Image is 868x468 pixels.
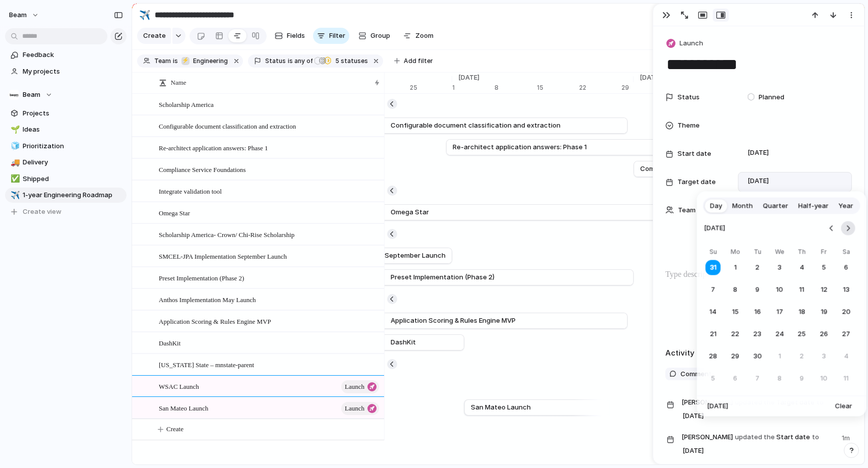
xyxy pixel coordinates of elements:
button: Sunday, September 7th, 2025 [704,281,722,299]
button: Friday, October 3rd, 2025 [815,347,833,366]
button: Wednesday, October 1st, 2025 [771,347,789,366]
button: Sunday, September 28th, 2025 [704,347,722,366]
button: Sunday, September 21st, 2025 [704,325,722,343]
span: Quarter [763,201,788,211]
button: Friday, September 12th, 2025 [815,281,833,299]
button: Thursday, October 9th, 2025 [793,370,811,388]
button: Year [834,198,858,214]
button: Tuesday, October 7th, 2025 [749,370,767,388]
button: Tuesday, September 30th, 2025 [749,347,767,366]
th: Wednesday [771,248,789,259]
button: Saturday, September 13th, 2025 [837,281,855,299]
button: Thursday, October 2nd, 2025 [793,347,811,366]
button: Day [705,198,727,214]
button: Monday, October 6th, 2025 [726,370,745,388]
button: Sunday, August 31st, 2025, selected [704,259,722,277]
button: Sunday, September 14th, 2025 [704,303,722,321]
th: Tuesday [749,248,767,259]
button: Monday, September 22nd, 2025 [726,325,745,343]
span: Month [732,201,753,211]
span: [DATE] [704,217,725,240]
button: Saturday, October 4th, 2025 [837,347,855,366]
th: Thursday [793,248,811,259]
button: Wednesday, September 17th, 2025 [771,303,789,321]
button: Month [727,198,758,214]
th: Sunday [704,248,722,259]
button: Monday, September 8th, 2025 [726,281,745,299]
button: Saturday, October 11th, 2025 [837,370,855,388]
span: Day [710,201,722,211]
button: Go to the Previous Month [825,221,839,236]
button: Monday, September 1st, 2025 [726,259,745,277]
button: Wednesday, September 3rd, 2025 [771,259,789,277]
th: Friday [815,248,833,259]
button: Friday, September 19th, 2025 [815,303,833,321]
button: Clear [831,399,856,414]
table: September 2025 [704,248,855,388]
button: Saturday, September 20th, 2025 [837,303,855,321]
button: Wednesday, September 10th, 2025 [771,281,789,299]
button: Tuesday, September 23rd, 2025 [749,325,767,343]
button: Thursday, September 25th, 2025 [793,325,811,343]
button: Wednesday, October 8th, 2025 [771,370,789,388]
button: Thursday, September 11th, 2025 [793,281,811,299]
th: Saturday [837,248,855,259]
button: Thursday, September 18th, 2025 [793,303,811,321]
button: Saturday, September 6th, 2025 [837,259,855,277]
span: Year [839,201,853,211]
button: Tuesday, September 2nd, 2025 [749,259,767,277]
button: Thursday, September 4th, 2025 [793,259,811,277]
button: Go to the Next Month [841,221,855,236]
button: Monday, September 15th, 2025 [726,303,745,321]
span: Half-year [798,201,829,211]
button: Friday, October 10th, 2025 [815,370,833,388]
button: Half-year [793,198,834,214]
button: Tuesday, September 16th, 2025 [749,303,767,321]
button: Saturday, September 27th, 2025 [837,325,855,343]
span: Clear [835,401,852,412]
button: Friday, September 26th, 2025 [815,325,833,343]
button: Tuesday, September 9th, 2025 [749,281,767,299]
th: Monday [726,248,745,259]
button: Quarter [758,198,793,214]
span: [DATE] [707,401,728,412]
button: Sunday, October 5th, 2025 [704,370,722,388]
button: Monday, September 29th, 2025 [726,347,745,366]
button: Wednesday, September 24th, 2025 [771,325,789,343]
button: Friday, September 5th, 2025 [815,259,833,277]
